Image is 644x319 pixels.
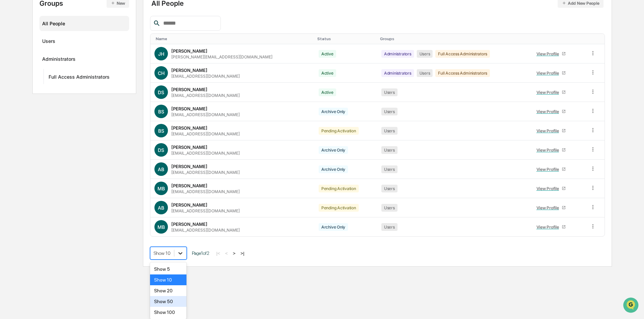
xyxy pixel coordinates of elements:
[192,250,209,256] span: Page 1 of 2
[591,36,602,41] div: Toggle SortBy
[171,87,207,92] div: [PERSON_NAME]
[381,108,398,115] div: Users
[150,274,187,285] div: Show 10
[46,82,86,95] a: 🗄️Attestations
[171,202,207,208] div: [PERSON_NAME]
[171,221,207,227] div: [PERSON_NAME]
[381,204,398,212] div: Users
[532,36,583,41] div: Toggle SortBy
[158,205,164,211] span: AB
[171,183,207,188] div: [PERSON_NAME]
[381,185,398,192] div: Users
[238,250,246,256] button: >|
[536,128,562,133] div: View Profile
[171,68,207,73] div: [PERSON_NAME]
[157,224,165,230] span: MB
[115,54,123,62] button: Start new chat
[417,50,433,58] div: Users
[158,147,164,153] span: DS
[150,285,187,296] div: Show 20
[319,88,336,96] div: Active
[171,131,240,136] div: [EMAIL_ADDRESS][DOMAIN_NAME]
[49,74,110,82] div: Full Access Administrators
[533,183,568,194] a: View Profile
[49,86,54,91] div: 🗄️
[13,85,43,92] span: Preclearance
[42,38,55,46] div: Users
[7,52,19,64] img: 1746055101610-c473b297-6a78-478c-a979-82029cc54cd1
[171,48,207,54] div: [PERSON_NAME]
[381,50,414,58] div: Administrators
[158,51,164,57] span: JH
[622,297,641,315] iframe: Open customer support
[536,148,562,153] div: View Profile
[533,49,568,59] a: View Profile
[536,109,562,114] div: View Profile
[4,95,45,107] a: 🔎Data Lookup
[533,87,568,98] a: View Profile
[158,89,164,95] span: DS
[536,71,562,76] div: View Profile
[533,145,568,155] a: View Profile
[171,228,240,233] div: [EMAIL_ADDRESS][DOMAIN_NAME]
[381,146,398,154] div: Users
[171,144,207,150] div: [PERSON_NAME]
[319,185,359,192] div: Pending Activation
[157,186,165,191] span: MB
[319,204,359,212] div: Pending Activation
[435,50,490,58] div: Full Access Administrators
[319,69,336,77] div: Active
[533,126,568,136] a: View Profile
[536,51,562,56] div: View Profile
[171,189,240,194] div: [EMAIL_ADDRESS][DOMAIN_NAME]
[67,114,82,119] span: Pylon
[171,170,240,175] div: [EMAIL_ADDRESS][DOMAIN_NAME]
[319,50,336,58] div: Active
[380,36,527,41] div: Toggle SortBy
[231,250,238,256] button: >
[533,106,568,117] a: View Profile
[42,56,76,64] div: Administrators
[7,86,12,91] div: 🖐️
[417,69,433,77] div: Users
[150,264,187,274] div: Show 5
[381,165,398,173] div: Users
[223,250,230,256] button: <
[23,58,85,64] div: We're available if you need us!
[381,69,414,77] div: Administrators
[4,82,46,95] a: 🖐️Preclearance
[536,224,562,230] div: View Profile
[48,114,82,119] a: Powered byPylon
[319,223,348,231] div: Archive Only
[171,93,240,98] div: [EMAIL_ADDRESS][DOMAIN_NAME]
[536,167,562,172] div: View Profile
[7,14,123,25] p: How can we help?
[214,250,222,256] button: |<
[381,127,398,135] div: Users
[158,128,164,134] span: BS
[171,125,207,131] div: [PERSON_NAME]
[381,223,398,231] div: Users
[536,90,562,95] div: View Profile
[150,307,187,318] div: Show 100
[171,106,207,111] div: [PERSON_NAME]
[319,165,348,173] div: Archive Only
[7,99,12,104] div: 🔎
[319,108,348,115] div: Archive Only
[171,112,240,117] div: [EMAIL_ADDRESS][DOMAIN_NAME]
[319,146,348,154] div: Archive Only
[317,36,375,41] div: Toggle SortBy
[171,74,240,79] div: [EMAIL_ADDRESS][DOMAIN_NAME]
[381,88,398,96] div: Users
[158,166,164,172] span: AB
[13,98,42,105] span: Data Lookup
[536,186,562,191] div: View Profile
[435,69,490,77] div: Full Access Administrators
[533,203,568,213] a: View Profile
[171,164,207,169] div: [PERSON_NAME]
[42,18,127,29] div: All People
[56,85,84,92] span: Attestations
[536,205,562,210] div: View Profile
